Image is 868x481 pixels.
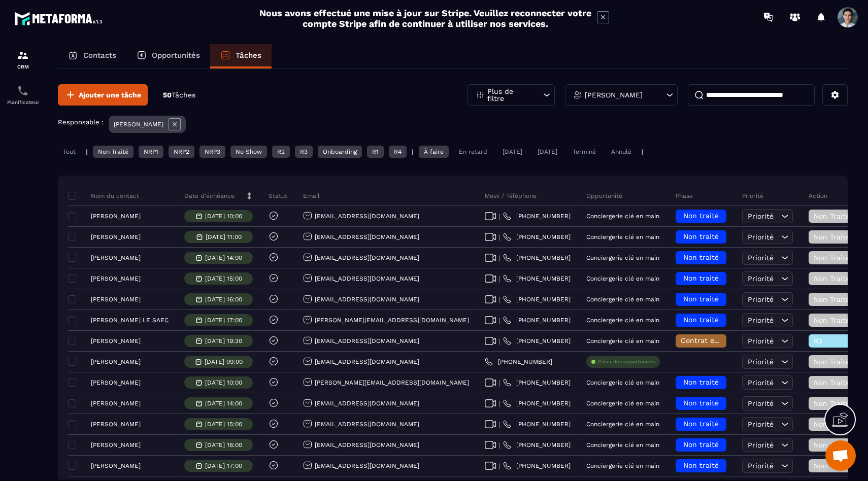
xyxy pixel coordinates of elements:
span: Non traité [683,440,719,449]
span: Priorité [748,420,774,428]
span: Priorité [748,316,774,324]
p: Conciergerie clé en main [586,400,659,407]
div: Onboarding [318,146,362,158]
p: Conciergerie clé en main [586,317,659,324]
a: [PHONE_NUMBER] [503,233,571,241]
span: Non traité [683,295,719,303]
p: 50 [163,90,195,100]
span: Non Traité [814,379,856,387]
div: R1 [367,146,384,158]
span: | [499,421,500,428]
p: [PERSON_NAME] [91,213,141,220]
p: Opportunité [586,192,622,200]
p: Action [809,192,827,200]
p: Conciergerie clé en main [586,233,659,240]
p: [PERSON_NAME] [91,441,141,449]
p: Conciergerie clé en main [586,441,659,449]
p: [PERSON_NAME] [91,233,141,240]
p: [DATE] 11:00 [206,233,242,240]
p: [DATE] 10:00 [205,379,242,386]
a: schedulerschedulerPlanificateur [3,77,43,113]
a: [PHONE_NUMBER] [503,420,571,428]
p: | [86,148,88,155]
a: [PHONE_NUMBER] [503,254,571,262]
p: [DATE] 17:00 [205,462,242,469]
p: Meet / Téléphone [485,192,537,200]
p: Conciergerie clé en main [586,337,659,345]
div: No Show [230,146,267,158]
p: [PERSON_NAME] [91,379,141,386]
h2: Nous avons effectué une mise à jour sur Stripe. Veuillez reconnecter votre compte Stripe afin de ... [259,8,592,29]
div: R4 [389,146,407,158]
p: Conciergerie clé en main [586,296,659,303]
span: Priorité [748,462,774,470]
p: Responsable : [58,118,104,126]
p: | [412,148,414,155]
div: Annulé [606,146,637,158]
span: Priorité [748,254,774,262]
p: [PERSON_NAME] [585,91,643,98]
p: Planificateur [3,99,43,105]
span: | [499,213,500,220]
p: [PERSON_NAME] [91,296,141,303]
a: [PHONE_NUMBER] [503,379,571,387]
span: Contrat envoyé [681,336,734,345]
p: Conciergerie clé en main [586,421,659,428]
p: Conciergerie clé en main [586,379,659,386]
p: [PERSON_NAME] [91,275,141,282]
p: [DATE] 09:00 [205,358,243,365]
div: NRP2 [169,146,194,158]
p: Statut [269,192,287,200]
div: NRP3 [199,146,225,158]
p: [PERSON_NAME] [91,337,141,345]
span: | [499,233,500,241]
a: Contacts [58,44,126,68]
span: Priorité [748,337,774,345]
span: Non Traité [814,254,856,262]
div: R3 [295,146,313,158]
span: Non traité [683,232,719,240]
p: Contacts [83,51,116,60]
span: | [499,441,500,449]
img: formation [17,49,29,61]
div: En retard [454,146,492,158]
p: [DATE] 14:00 [205,254,242,261]
a: [PHONE_NUMBER] [503,441,571,449]
a: [PHONE_NUMBER] [503,462,571,470]
p: Opportunités [152,51,200,60]
span: Priorité [748,379,774,387]
span: Non Traité [814,233,856,241]
span: Priorité [748,358,774,366]
span: Priorité [748,274,774,283]
p: Conciergerie clé en main [586,213,659,220]
p: Nom du contact [71,192,139,200]
span: Priorité [748,233,774,241]
p: [DATE] 14:00 [205,400,242,407]
span: Non traité [683,399,719,407]
p: Conciergerie clé en main [586,254,659,261]
p: Date d’échéance [184,192,235,200]
p: Tâches [236,51,261,60]
span: | [499,400,500,407]
a: [PHONE_NUMBER] [503,316,571,324]
span: Non Traité [814,420,856,428]
span: Priorité [748,295,774,303]
p: Plus de filtre [487,88,532,102]
a: [PHONE_NUMBER] [503,212,571,220]
p: [DATE] 16:00 [205,441,242,449]
span: Non Traité [814,399,856,407]
div: Non Traité [93,146,133,158]
a: [PHONE_NUMBER] [503,399,571,407]
div: Terminé [567,146,601,158]
span: | [499,254,500,262]
a: [PHONE_NUMBER] [503,274,571,283]
span: Non traité [683,461,719,469]
span: Non Traité [814,358,856,366]
p: Conciergerie clé en main [586,275,659,282]
a: Tâches [210,44,272,68]
span: Non traité [683,316,719,324]
p: [PERSON_NAME] [91,400,141,407]
p: Phase [676,192,693,200]
span: Non traité [683,274,719,282]
p: [PERSON_NAME] LE SAEC [91,317,169,324]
